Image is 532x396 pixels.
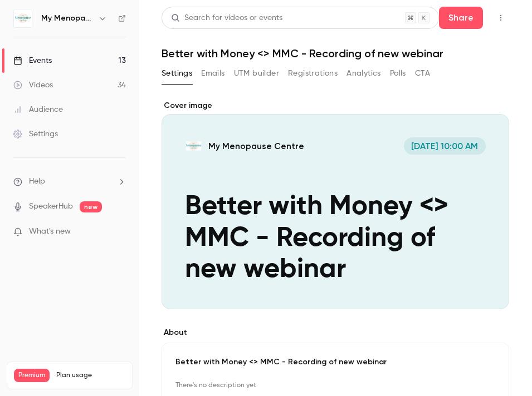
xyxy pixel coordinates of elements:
label: Cover image [162,100,509,111]
div: Events [13,55,52,66]
button: Emails [201,65,224,82]
button: Share [439,7,483,29]
label: About [162,327,509,338]
a: SpeakerHub [29,201,73,212]
section: Cover image [162,100,509,309]
h1: Better with Money <> MMC - Recording of new webinar [162,47,510,60]
img: My Menopause Centre [14,9,32,27]
button: Settings [162,65,192,82]
button: CTA [415,65,430,82]
span: Plan usage [56,371,125,380]
button: Registrations [288,65,338,82]
div: Settings [13,128,58,140]
p: Better with Money <> MMC - Recording of new webinar [175,357,495,368]
div: Audience [13,104,63,115]
iframe: Noticeable Trigger [113,227,126,237]
span: Help [29,176,45,187]
div: Search for videos or events [171,12,282,24]
div: Videos [13,80,53,91]
li: help-dropdown-opener [13,176,126,187]
button: Analytics [346,65,381,82]
button: UTM builder [234,65,279,82]
button: Polls [390,65,406,82]
span: Premium [14,369,50,382]
h6: My Menopause Centre [41,13,94,24]
span: What's new [29,226,71,237]
span: new [80,201,102,212]
p: There's no description yet [175,377,495,394]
